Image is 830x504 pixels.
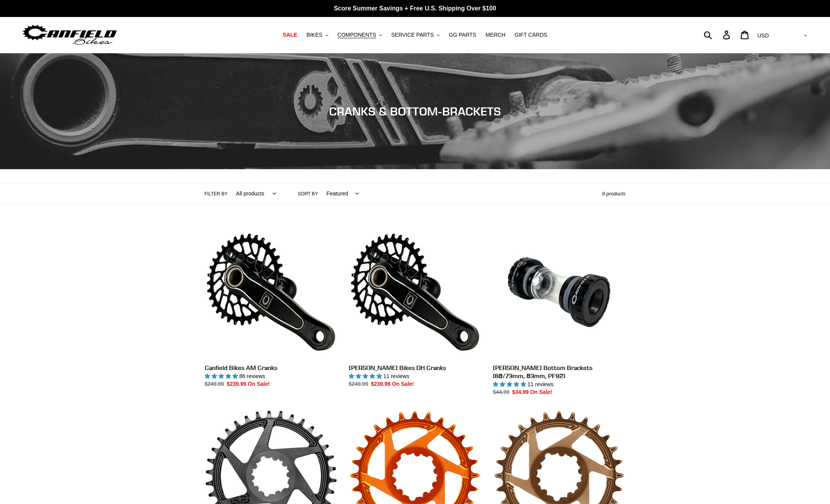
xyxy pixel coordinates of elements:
[298,190,318,197] label: Sort by
[708,26,728,43] input: Search
[445,30,480,40] a: GG PARTS
[387,30,443,40] button: SERVICE PARTS
[21,23,118,47] img: Canfield Bikes
[283,32,297,38] span: SALE
[511,30,551,40] a: GIFT CARDS
[329,104,501,118] span: CRANKS & BOTTOM-BRACKETS
[449,32,476,38] span: GG PARTS
[391,32,434,38] span: SERVICE PARTS
[485,32,505,38] span: MERCH
[514,32,547,38] span: GIFT CARDS
[306,32,322,38] span: BIKES
[302,30,332,40] button: BIKES
[602,191,626,197] span: 9 products
[205,190,228,197] label: Filter by
[482,30,509,40] a: MERCH
[334,30,386,40] button: COMPONENTS
[279,30,301,40] a: SALE
[338,32,376,38] span: COMPONENTS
